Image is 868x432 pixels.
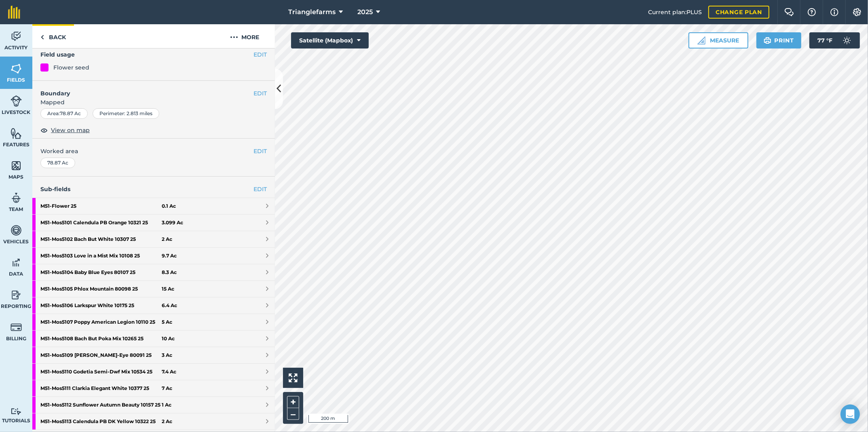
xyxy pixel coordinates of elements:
a: M51-Mos5109 [PERSON_NAME]-Eye 80091 253 Ac [32,347,275,363]
strong: M51 - Mos5109 [PERSON_NAME]-Eye 80091 25 [40,347,162,363]
h4: Boundary [32,81,253,98]
img: Four arrows, one pointing top left, one top right, one bottom right and the last bottom left [289,373,298,382]
span: 77 ° F [817,32,832,48]
strong: 7 Ac [162,385,172,392]
span: Trianglefarms [288,7,336,17]
img: svg+xml;base64,PD94bWwgdmVyc2lvbj0iMS4wIiBlbmNvZGluZz0idXRmLTgiPz4KPCEtLSBHZW5lcmF0b3I6IEFkb2JlIE... [11,408,22,415]
strong: M51 - Mos5108 Bach But Poka Mix 10265 25 [40,331,162,347]
strong: 9.7 Ac [162,253,177,259]
a: M51-Mos5107 Poppy American Legion 10110 255 Ac [32,314,275,330]
strong: 0.1 Ac [162,203,176,209]
strong: M51 - Mos5102 Bach But White 10307 25 [40,231,162,247]
img: svg+xml;base64,PHN2ZyB4bWxucz0iaHR0cDovL3d3dy53My5vcmcvMjAwMC9zdmciIHdpZHRoPSIyMCIgaGVpZ2h0PSIyNC... [230,32,238,42]
a: M51-Mos5112 Sunflower Autumn Beauty 10157 251 Ac [32,397,275,413]
strong: M51 - Mos5105 Phlox Mountain 80098 25 [40,281,162,297]
strong: 1 Ac [162,402,171,408]
div: Perimeter : 2.813 miles [93,108,159,119]
a: M51-Mos5104 Baby Blue Eyes 80107 258.3 Ac [32,264,275,280]
img: Two speech bubbles overlapping with the left bubble in the forefront [784,8,794,16]
img: Ruler icon [697,36,705,44]
img: svg+xml;base64,PD94bWwgdmVyc2lvbj0iMS4wIiBlbmNvZGluZz0idXRmLTgiPz4KPCEtLSBHZW5lcmF0b3I6IEFkb2JlIE... [11,95,22,107]
img: svg+xml;base64,PHN2ZyB4bWxucz0iaHR0cDovL3d3dy53My5vcmcvMjAwMC9zdmciIHdpZHRoPSI1NiIgaGVpZ2h0PSI2MC... [11,127,22,139]
img: svg+xml;base64,PHN2ZyB4bWxucz0iaHR0cDovL3d3dy53My5vcmcvMjAwMC9zdmciIHdpZHRoPSIxOSIgaGVpZ2h0PSIyNC... [764,36,771,45]
button: More [214,24,275,48]
a: M51-Mos5102 Bach But White 10307 252 Ac [32,231,275,247]
span: 2025 [357,7,373,17]
strong: M51 - Mos5113 Calendula PB DK Yellow 10322 25 [40,413,162,430]
button: EDIT [253,50,267,59]
h4: Field usage [40,50,253,59]
div: Open Intercom Messenger [841,405,860,424]
a: M51-Mos5111 Clarkia Elegant White 10377 257 Ac [32,380,275,396]
a: Back [32,24,74,48]
a: M51-Mos5105 Phlox Mountain 80098 2515 Ac [32,281,275,297]
img: A question mark icon [807,8,817,16]
a: M51-Mos5113 Calendula PB DK Yellow 10322 252 Ac [32,413,275,430]
strong: 6.4 Ac [162,302,177,309]
img: svg+xml;base64,PD94bWwgdmVyc2lvbj0iMS4wIiBlbmNvZGluZz0idXRmLTgiPz4KPCEtLSBHZW5lcmF0b3I6IEFkb2JlIE... [11,257,22,269]
a: M51-Flower 250.1 Ac [32,198,275,214]
span: View on map [51,126,90,135]
div: Area : 78.87 Ac [40,108,88,119]
h4: Sub-fields [32,185,275,194]
a: M51-Mos5101 Calendula PB Orange 10321 253.099 Ac [32,215,275,231]
div: 78.87 Ac [40,158,75,168]
img: svg+xml;base64,PHN2ZyB4bWxucz0iaHR0cDovL3d3dy53My5vcmcvMjAwMC9zdmciIHdpZHRoPSI5IiBoZWlnaHQ9IjI0Ii... [40,32,44,42]
img: svg+xml;base64,PD94bWwgdmVyc2lvbj0iMS4wIiBlbmNvZGluZz0idXRmLTgiPz4KPCEtLSBHZW5lcmF0b3I6IEFkb2JlIE... [11,30,22,42]
div: Flower seed [53,63,89,72]
strong: 3.099 Ac [162,219,183,226]
a: M51-Mos5110 Godetia Semi-Dwf Mix 10534 257.4 Ac [32,364,275,380]
span: Current plan : PLUS [648,8,702,17]
strong: M51 - Mos5110 Godetia Semi-Dwf Mix 10534 25 [40,364,162,380]
img: svg+xml;base64,PD94bWwgdmVyc2lvbj0iMS4wIiBlbmNvZGluZz0idXRmLTgiPz4KPCEtLSBHZW5lcmF0b3I6IEFkb2JlIE... [11,321,22,333]
button: EDIT [253,89,267,98]
span: Worked area [40,147,267,156]
img: svg+xml;base64,PD94bWwgdmVyc2lvbj0iMS4wIiBlbmNvZGluZz0idXRmLTgiPz4KPCEtLSBHZW5lcmF0b3I6IEFkb2JlIE... [11,224,22,236]
button: Measure [688,32,748,48]
button: – [287,408,299,420]
a: M51-Mos5103 Love in a Mist Mix 10108 259.7 Ac [32,248,275,264]
img: svg+xml;base64,PHN2ZyB4bWxucz0iaHR0cDovL3d3dy53My5vcmcvMjAwMC9zdmciIHdpZHRoPSI1NiIgaGVpZ2h0PSI2MC... [11,63,22,75]
strong: M51 - Mos5104 Baby Blue Eyes 80107 25 [40,264,162,280]
strong: M51 - Mos5107 Poppy American Legion 10110 25 [40,314,162,330]
strong: 3 Ac [162,352,172,358]
button: Satellite (Mapbox) [291,32,369,48]
strong: M51 - Mos5103 Love in a Mist Mix 10108 25 [40,248,162,264]
strong: 2 Ac [162,236,172,242]
a: Change plan [708,6,769,19]
img: svg+xml;base64,PHN2ZyB4bWxucz0iaHR0cDovL3d3dy53My5vcmcvMjAwMC9zdmciIHdpZHRoPSIxNyIgaGVpZ2h0PSIxNy... [830,7,838,17]
a: EDIT [253,185,267,194]
strong: M51 - Mos5111 Clarkia Elegant White 10377 25 [40,380,162,396]
strong: 15 Ac [162,286,174,292]
strong: 2 Ac [162,418,172,425]
button: + [287,396,299,408]
img: svg+xml;base64,PHN2ZyB4bWxucz0iaHR0cDovL3d3dy53My5vcmcvMjAwMC9zdmciIHdpZHRoPSIxOCIgaGVpZ2h0PSIyNC... [40,125,48,135]
strong: M51 - Mos5106 Larkspur White 10175 25 [40,297,162,314]
strong: 8.3 Ac [162,269,177,276]
strong: 5 Ac [162,319,172,325]
img: svg+xml;base64,PD94bWwgdmVyc2lvbj0iMS4wIiBlbmNvZGluZz0idXRmLTgiPz4KPCEtLSBHZW5lcmF0b3I6IEFkb2JlIE... [11,289,22,301]
a: M51-Mos5106 Larkspur White 10175 256.4 Ac [32,297,275,314]
button: EDIT [253,147,267,156]
span: Mapped [32,98,275,107]
strong: M51 - Mos5101 Calendula PB Orange 10321 25 [40,215,162,231]
button: 77 °F [809,32,860,48]
strong: M51 - Mos5112 Sunflower Autumn Beauty 10157 25 [40,397,162,413]
img: svg+xml;base64,PD94bWwgdmVyc2lvbj0iMS4wIiBlbmNvZGluZz0idXRmLTgiPz4KPCEtLSBHZW5lcmF0b3I6IEFkb2JlIE... [839,32,855,48]
img: svg+xml;base64,PHN2ZyB4bWxucz0iaHR0cDovL3d3dy53My5vcmcvMjAwMC9zdmciIHdpZHRoPSI1NiIgaGVpZ2h0PSI2MC... [11,160,22,172]
img: fieldmargin Logo [8,6,20,19]
strong: 7.4 Ac [162,369,176,375]
strong: M51 - Flower 25 [40,198,162,214]
strong: 10 Ac [162,335,175,342]
button: View on map [40,125,90,135]
button: Print [756,32,802,48]
img: svg+xml;base64,PD94bWwgdmVyc2lvbj0iMS4wIiBlbmNvZGluZz0idXRmLTgiPz4KPCEtLSBHZW5lcmF0b3I6IEFkb2JlIE... [11,192,22,204]
img: A cog icon [852,8,862,16]
a: M51-Mos5108 Bach But Poka Mix 10265 2510 Ac [32,331,275,347]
